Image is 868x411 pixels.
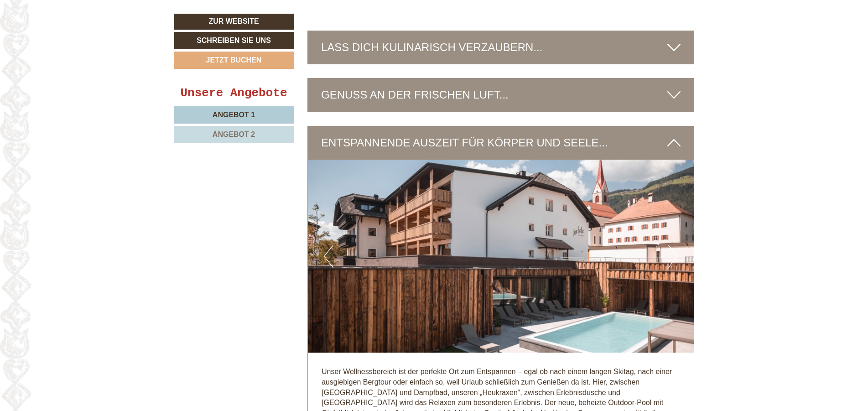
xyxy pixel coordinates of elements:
span: Angebot 2 [213,130,255,138]
div: Guten Tag, wie können wir Ihnen helfen? [7,24,151,52]
a: Zur Website [174,14,294,30]
a: Schreiben Sie uns [174,32,294,49]
div: Hotel Gasthof Jochele [14,26,146,33]
div: ENTSPANNENDE AUSZEIT FÜR KÖRPER UND SEELE... [307,126,694,160]
div: Unsere Angebote [174,85,294,102]
div: LASS DICH KULINARISCH VERZAUBERN... [307,31,694,64]
button: Senden [300,239,359,256]
a: Jetzt buchen [174,52,294,69]
button: Previous [324,245,333,268]
small: 10:10 [14,44,146,50]
span: Angebot 1 [213,111,255,119]
div: GENUSS AN DER FRISCHEN LUFT... [307,78,694,112]
button: Next [668,245,678,268]
div: Donnerstag [148,7,210,22]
